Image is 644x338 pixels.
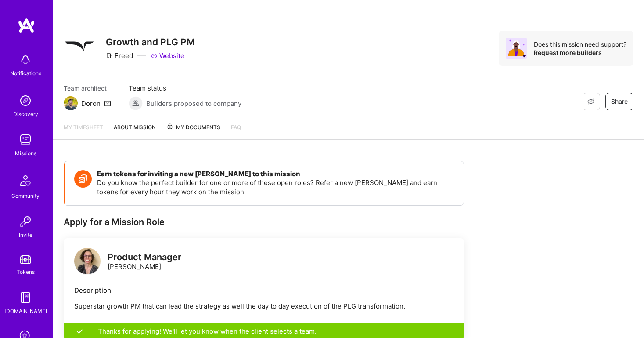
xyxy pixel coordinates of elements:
img: Token icon [74,170,92,188]
div: Does this mission need support? [534,40,626,48]
div: Request more builders [534,48,626,57]
div: Notifications [10,69,41,78]
span: Team architect [64,84,111,93]
img: Team Architect [64,96,78,110]
div: Community [11,191,40,200]
img: logo [74,248,101,274]
img: guide book [17,289,34,306]
div: Discovery [13,109,38,119]
i: icon CompanyGray [106,52,113,59]
div: Missions [15,149,36,158]
span: Share [611,97,628,106]
img: logo [18,18,35,33]
div: Invite [19,230,32,240]
a: My Documents [166,123,220,139]
span: Team status [129,84,241,93]
img: Company Logo [64,31,95,62]
i: icon EyeClosed [587,98,594,105]
a: FAQ [231,123,241,139]
img: bell [17,51,34,69]
img: tokens [20,255,31,264]
img: Builders proposed to company [129,96,143,110]
img: discovery [17,92,34,109]
p: Superstar growth PM that can lead the strategy as well the day to day execution of the PLG transf... [74,302,453,311]
button: Share [605,93,633,110]
a: logo [74,248,101,276]
div: [DOMAIN_NAME] [4,306,47,316]
div: Doron [81,99,101,108]
a: My timesheet [64,123,103,139]
img: Avatar [506,38,527,59]
p: Do you know the perfect builder for one or more of these open roles? Refer a new [PERSON_NAME] an... [97,178,455,196]
div: Freed [106,51,133,60]
div: Description [74,286,453,295]
a: About Mission [114,123,156,139]
a: Website [151,51,184,60]
img: Community [15,170,36,191]
div: [PERSON_NAME] [108,253,181,271]
div: Product Manager [108,253,181,262]
div: Tokens [17,267,35,276]
span: Builders proposed to company [146,99,241,108]
div: Apply for a Mission Role [64,216,464,228]
h3: Growth and PLG PM [106,36,195,47]
span: My Documents [166,123,220,132]
img: teamwork [17,131,34,149]
h4: Earn tokens for inviting a new [PERSON_NAME] to this mission [97,170,455,178]
i: icon Mail [104,100,111,107]
img: Invite [17,213,34,230]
